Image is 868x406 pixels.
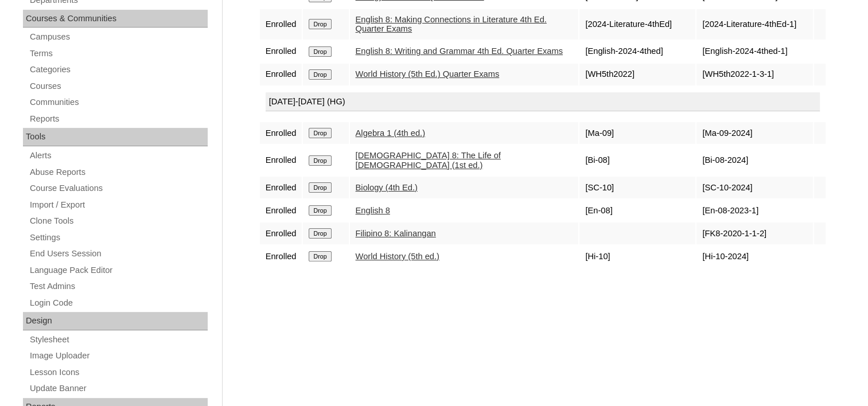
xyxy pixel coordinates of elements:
[29,349,208,363] a: Image Uploader
[29,112,208,126] a: Reports
[29,296,208,310] a: Login Code
[579,245,695,267] td: [Hi-10]
[579,64,695,85] td: [WH5th2022]
[29,263,208,278] a: Language Pack Editor
[696,145,812,175] td: [Bi-08-2024]
[356,151,501,170] a: [DEMOGRAPHIC_DATA] 8: The Life of [DEMOGRAPHIC_DATA] (1st ed.)
[309,69,331,80] input: Drop
[579,122,695,144] td: [Ma-09]
[309,46,331,57] input: Drop
[309,205,331,216] input: Drop
[696,9,812,40] td: [2024-Literature-4thEd-1]
[696,222,812,244] td: [FK8-2020-1-1-2]
[29,231,208,245] a: Settings
[29,333,208,347] a: Stylesheet
[29,63,208,77] a: Categories
[260,200,302,221] td: Enrolled
[260,41,302,63] td: Enrolled
[356,128,425,138] a: Algebra 1 (4th ed.)
[260,222,302,244] td: Enrolled
[356,183,418,192] a: Biology (4th Ed.)
[29,381,208,396] a: Update Banner
[356,252,439,261] a: World History (5th ed.)
[266,92,820,112] div: [DATE]-[DATE] (HG)
[696,41,812,63] td: [English-2024-4thed-1]
[29,46,208,61] a: Terms
[579,177,695,198] td: [SC-10]
[260,245,302,267] td: Enrolled
[696,177,812,198] td: [SC-10-2024]
[309,19,331,29] input: Drop
[29,198,208,212] a: Import / Export
[309,182,331,193] input: Drop
[29,279,208,294] a: Test Admins
[309,251,331,261] input: Drop
[23,10,208,28] div: Courses & Communities
[356,15,547,34] a: English 8: Making Connections in Literature 4th Ed. Quarter Exams
[23,128,208,146] div: Tools
[579,9,695,40] td: [2024-Literature-4thEd]
[356,229,436,238] a: Filipino 8: Kalinangan
[579,145,695,175] td: [Bi-08]
[696,200,812,221] td: [En-08-2023-1]
[260,64,302,85] td: Enrolled
[356,206,390,215] a: English 8
[260,177,302,198] td: Enrolled
[260,145,302,175] td: Enrolled
[696,64,812,85] td: [WH5th2022-1-3-1]
[309,228,331,239] input: Drop
[29,247,208,261] a: End Users Session
[29,30,208,44] a: Campuses
[579,200,695,221] td: [En-08]
[23,312,208,330] div: Design
[29,149,208,163] a: Alerts
[29,165,208,179] a: Abuse Reports
[29,214,208,228] a: Clone Tools
[260,122,302,144] td: Enrolled
[260,9,302,40] td: Enrolled
[29,365,208,380] a: Lesson Icons
[309,128,331,138] input: Drop
[29,181,208,196] a: Course Evaluations
[356,69,500,79] a: World History (5th Ed.) Quarter Exams
[696,122,812,144] td: [Ma-09-2024]
[696,245,812,267] td: [Hi-10-2024]
[309,155,331,166] input: Drop
[579,41,695,63] td: [English-2024-4thed]
[29,95,208,110] a: Communities
[29,79,208,93] a: Courses
[356,46,563,56] a: English 8: Writing and Grammar 4th Ed. Quarter Exams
